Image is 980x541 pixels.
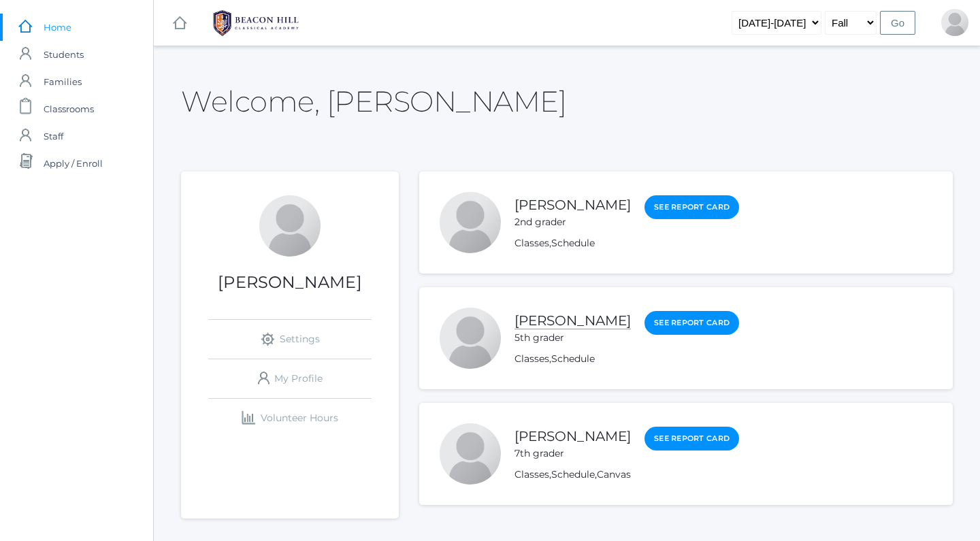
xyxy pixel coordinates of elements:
[597,468,631,480] a: Canvas
[181,274,399,291] h1: [PERSON_NAME]
[208,320,372,359] a: Settings
[44,68,82,95] span: Families
[514,331,631,345] div: 5th grader
[181,86,566,117] h2: Welcome, [PERSON_NAME]
[440,308,501,369] div: Eli Henry
[514,237,549,249] a: Classes
[514,353,549,365] a: Classes
[44,41,84,68] span: Students
[440,423,501,485] div: Judah Henry
[514,352,739,366] div: ,
[941,9,968,36] div: Nicole Henry
[514,215,631,229] div: 2nd grader
[880,11,915,35] input: Go
[514,468,549,480] a: Classes
[440,192,501,253] div: Kaila Henry
[644,195,739,219] a: See Report Card
[44,95,94,122] span: Classrooms
[514,428,631,444] a: [PERSON_NAME]
[208,359,372,398] a: My Profile
[551,468,595,480] a: Schedule
[514,468,739,482] div: , ,
[44,14,71,41] span: Home
[551,237,595,249] a: Schedule
[644,427,739,450] a: See Report Card
[514,312,631,329] a: [PERSON_NAME]
[514,446,631,461] div: 7th grader
[551,353,595,365] a: Schedule
[44,122,63,150] span: Staff
[514,197,631,213] a: [PERSON_NAME]
[208,399,372,438] a: Volunteer Hours
[205,6,307,40] img: 1_BHCALogos-05.png
[259,195,321,257] div: Nicole Henry
[44,150,103,177] span: Apply / Enroll
[644,311,739,335] a: See Report Card
[514,236,739,250] div: ,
